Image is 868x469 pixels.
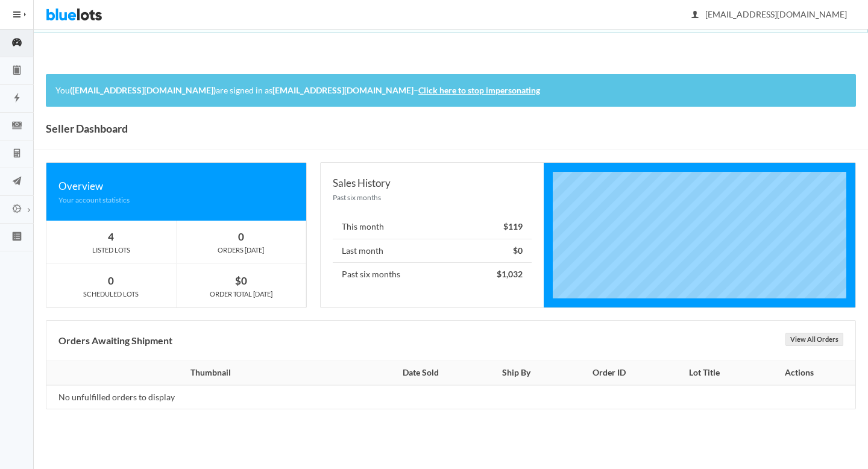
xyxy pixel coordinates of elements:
th: Date Sold [368,361,473,385]
strong: 0 [108,274,114,287]
th: Ship By [473,361,560,385]
div: Sales History [333,175,531,191]
span: [EMAIL_ADDRESS][DOMAIN_NAME] [692,9,847,19]
b: Orders Awaiting Shipment [58,335,172,346]
th: Lot Title [658,361,750,385]
div: Past six months [333,192,531,203]
div: ORDER TOTAL [DATE] [177,289,306,300]
div: ORDERS [DATE] [177,245,306,256]
strong: 0 [238,230,244,243]
a: Click here to stop impersonating [418,85,540,95]
strong: $1,032 [497,269,523,279]
div: SCHEDULED LOTS [46,289,176,300]
div: Overview [58,178,294,194]
li: Last month [333,239,531,263]
strong: $119 [503,221,523,231]
li: This month [333,215,531,239]
strong: 4 [108,230,114,243]
a: View All Orders [785,333,843,346]
ion-icon: person [689,10,701,21]
th: Order ID [560,361,658,385]
strong: ([EMAIL_ADDRESS][DOMAIN_NAME]) [70,85,216,95]
div: Your account statistics [58,194,294,206]
strong: $0 [235,274,247,287]
li: Past six months [333,262,531,286]
td: No unfulfilled orders to display [46,385,368,409]
th: Actions [750,361,855,385]
strong: [EMAIL_ADDRESS][DOMAIN_NAME] [272,85,414,95]
h1: Seller Dashboard [46,119,128,137]
div: LISTED LOTS [46,245,176,256]
strong: $0 [513,245,523,256]
p: You are signed in as – [55,84,846,98]
th: Thumbnail [46,361,368,385]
